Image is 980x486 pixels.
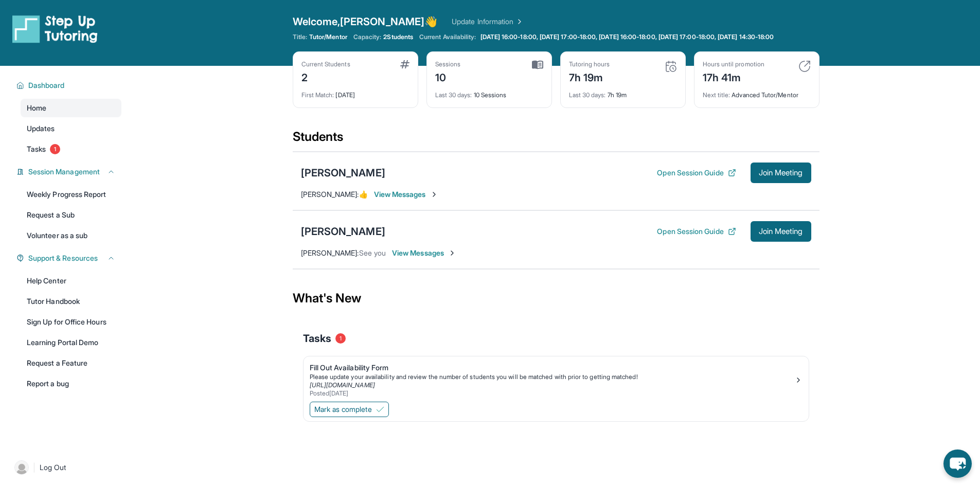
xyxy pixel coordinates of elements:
[293,129,819,151] div: Students
[419,33,476,41] span: Current Availability:
[310,389,794,398] div: Posted [DATE]
[27,103,46,113] span: Home
[24,167,115,177] button: Session Management
[310,363,794,373] div: Fill Out Availability Form
[310,373,794,381] div: Please update your availability and review the number of students you will be matched with prior ...
[657,226,736,237] button: Open Session Guide
[12,14,98,43] img: logo
[40,462,66,473] span: Log Out
[14,460,29,475] img: user-img
[21,226,121,245] a: Volunteer as a sub
[435,85,543,99] div: 10 Sessions
[33,461,35,474] span: |
[751,221,811,242] button: Join Meeting
[374,189,438,200] span: View Messages
[21,354,121,372] a: Request a Feature
[21,272,121,290] a: Help Center
[665,60,677,73] img: card
[359,248,386,257] span: See you
[24,80,115,91] button: Dashboard
[21,99,121,117] a: Home
[28,167,100,177] span: Session Management
[376,405,384,413] img: Mark as complete
[21,206,121,224] a: Request a Sub
[435,68,461,85] div: 10
[304,356,809,400] a: Fill Out Availability FormPlease update your availability and review the number of students you w...
[478,33,776,41] a: [DATE] 16:00-18:00, [DATE] 17:00-18:00, [DATE] 16:00-18:00, [DATE] 17:00-18:00, [DATE] 14:30-18:00
[943,449,972,478] button: chat-button
[21,140,121,158] a: Tasks1
[301,190,359,199] span: [PERSON_NAME] :
[293,14,438,29] span: Welcome, [PERSON_NAME] 👋
[569,68,610,85] div: 7h 19m
[301,68,350,85] div: 2
[480,33,774,41] span: [DATE] 16:00-18:00, [DATE] 17:00-18:00, [DATE] 16:00-18:00, [DATE] 17:00-18:00, [DATE] 14:30-18:00
[359,190,368,199] span: 👍
[301,248,359,257] span: [PERSON_NAME] :
[703,85,811,99] div: Advanced Tutor/Mentor
[452,16,524,27] a: Update Information
[513,16,524,27] img: Chevron Right
[21,313,121,331] a: Sign Up for Office Hours
[310,402,389,417] button: Mark as complete
[383,33,413,41] span: 2 Students
[703,91,730,99] span: Next title :
[314,404,372,415] span: Mark as complete
[10,456,121,479] a: |Log Out
[301,224,385,239] div: [PERSON_NAME]
[335,333,346,344] span: 1
[301,60,350,68] div: Current Students
[532,60,543,69] img: card
[27,123,55,134] span: Updates
[28,80,65,91] span: Dashboard
[50,144,60,154] span: 1
[309,33,347,41] span: Tutor/Mentor
[703,60,764,68] div: Hours until promotion
[301,85,409,99] div: [DATE]
[301,91,334,99] span: First Match :
[703,68,764,85] div: 17h 41m
[24,253,115,263] button: Support & Resources
[310,381,375,389] a: [URL][DOMAIN_NAME]
[392,248,456,258] span: View Messages
[569,91,606,99] span: Last 30 days :
[293,33,307,41] span: Title:
[435,60,461,68] div: Sessions
[435,91,472,99] span: Last 30 days :
[759,170,803,176] span: Join Meeting
[21,185,121,204] a: Weekly Progress Report
[400,60,409,68] img: card
[21,333,121,352] a: Learning Portal Demo
[21,119,121,138] a: Updates
[569,85,677,99] div: 7h 19m
[303,331,331,346] span: Tasks
[21,292,121,311] a: Tutor Handbook
[430,190,438,199] img: Chevron-Right
[751,163,811,183] button: Join Meeting
[798,60,811,73] img: card
[448,249,456,257] img: Chevron-Right
[759,228,803,235] span: Join Meeting
[293,276,819,321] div: What's New
[569,60,610,68] div: Tutoring hours
[28,253,98,263] span: Support & Resources
[27,144,46,154] span: Tasks
[353,33,382,41] span: Capacity:
[657,168,736,178] button: Open Session Guide
[301,166,385,180] div: [PERSON_NAME]
[21,374,121,393] a: Report a bug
